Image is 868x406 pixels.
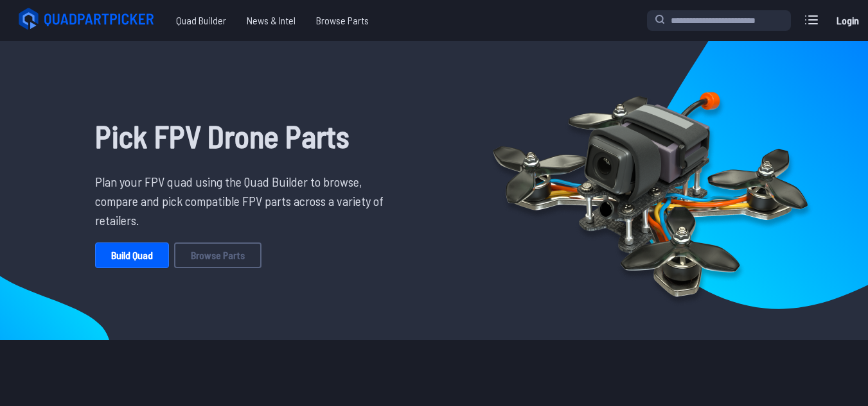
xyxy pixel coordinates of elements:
[174,242,261,268] a: Browse Parts
[306,8,379,33] a: Browse Parts
[832,8,863,33] a: Login
[95,172,393,230] p: Plan your FPV quad using the Quad Builder to browse, compare and pick compatible FPV parts across...
[236,8,306,33] a: News & Intel
[166,8,236,33] a: Quad Builder
[465,62,835,319] img: Quadcopter
[95,242,169,268] a: Build Quad
[95,113,393,159] h1: Pick FPV Drone Parts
